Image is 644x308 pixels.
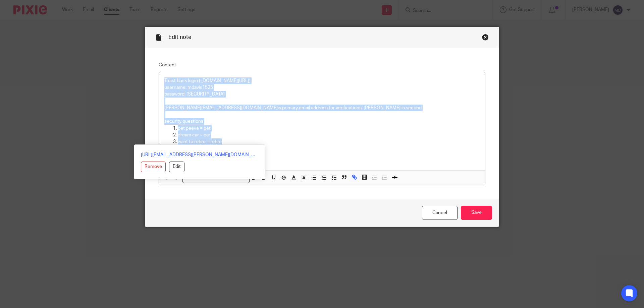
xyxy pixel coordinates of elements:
[482,34,489,41] div: Close this dialog window
[178,132,480,138] p: dream car = car
[164,91,480,98] p: password: [SECURITY_DATA]
[141,151,258,158] a: [URL][EMAIL_ADDRESS][PERSON_NAME][DOMAIN_NAME]
[178,138,480,145] p: want to retire = retire
[164,84,480,91] p: username: mdavis1525
[164,77,480,84] p: Truist bank login ( [DOMAIN_NAME][URL])
[422,206,458,220] a: Cancel
[164,118,480,125] p: security questions
[169,162,184,172] button: Edit
[461,206,492,220] input: Save
[178,125,480,132] p: pet peeve = pet
[159,62,485,68] label: Content
[164,105,480,111] p: is primary email address for verifications; [PERSON_NAME] is second
[141,162,166,172] button: Remove
[168,35,191,40] span: Edit note
[164,106,278,110] a: [PERSON_NAME][EMAIL_ADDRESS][DOMAIN_NAME]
